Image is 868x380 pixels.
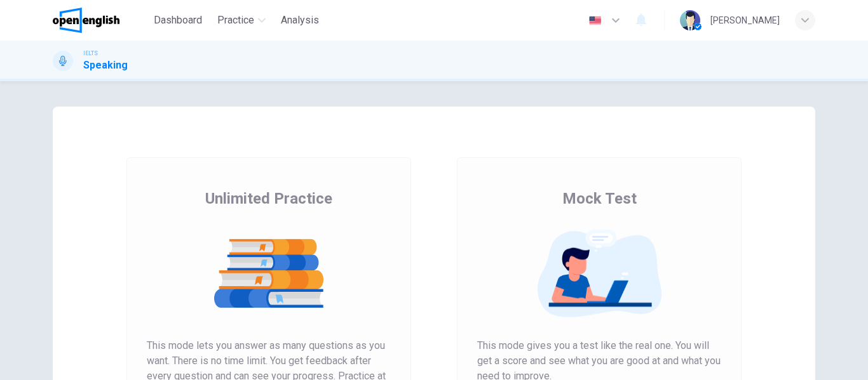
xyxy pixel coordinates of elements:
[680,10,700,30] img: Profile picture
[217,13,254,28] span: Practice
[154,13,202,28] span: Dashboard
[149,9,207,32] button: Dashboard
[276,9,324,32] button: Analysis
[205,188,332,209] span: Unlimited Practice
[587,16,603,25] img: en
[53,8,119,33] img: OpenEnglish logo
[83,49,98,58] span: IELTS
[212,9,271,32] button: Practice
[281,13,319,28] span: Analysis
[83,58,128,73] h1: Speaking
[562,188,637,209] span: Mock Test
[710,13,780,28] div: [PERSON_NAME]
[53,8,149,33] a: OpenEnglish logo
